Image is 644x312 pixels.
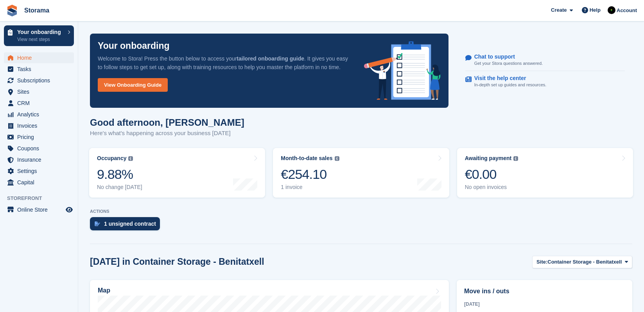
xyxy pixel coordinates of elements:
div: [DATE] [464,301,625,308]
span: Online Store [17,204,64,215]
h1: Good afternoon, [PERSON_NAME] [90,117,244,128]
a: menu [4,109,74,120]
button: Site: Container Storage - Benitatxell [532,256,632,269]
a: menu [4,177,74,188]
p: Get your Stora questions answered. [474,60,543,67]
a: menu [4,132,74,143]
span: Coupons [17,143,64,154]
span: Create [551,6,567,14]
span: Site: [536,258,547,266]
span: Capital [17,177,64,188]
a: menu [4,75,74,86]
a: menu [4,52,74,63]
img: icon-info-grey-7440780725fd019a000dd9b08b2336e03edf1995a4989e88bcd33f0948082b44.svg [128,156,133,161]
div: 1 unsigned contract [104,221,156,227]
p: Chat to support [474,53,536,60]
p: Your onboarding [17,29,64,35]
a: menu [4,64,74,75]
span: Analytics [17,109,64,120]
div: Occupancy [97,155,126,162]
a: Your onboarding View next steps [4,25,74,46]
span: Help [590,6,601,14]
p: Visit the help center [474,75,540,82]
span: Subscriptions [17,75,64,86]
span: Insurance [17,154,64,165]
p: ACTIONS [90,209,632,214]
span: Invoices [17,120,64,131]
h2: Map [98,287,110,294]
img: Stuart Pratt [608,6,615,14]
img: onboarding-info-6c161a55d2c0e0a8cae90662b2fe09162a5109e8cc188191df67fb4f79e88e88.svg [364,41,441,100]
a: menu [4,204,74,215]
p: In-depth set up guides and resources. [474,82,547,88]
img: icon-info-grey-7440780725fd019a000dd9b08b2336e03edf1995a4989e88bcd33f0948082b44.svg [335,156,339,161]
a: Awaiting payment €0.00 No open invoices [457,148,633,198]
a: Chat to support Get your Stora questions answered. [465,50,625,71]
img: stora-icon-8386f47178a22dfd0bd8f6a31ec36ba5ce8667c1dd55bd0f319d3a0aa187defe.svg [6,5,18,16]
a: Occupancy 9.88% No change [DATE] [89,148,265,198]
a: menu [4,166,74,177]
h2: Move ins / outs [464,287,625,296]
div: No open invoices [465,184,518,191]
span: Pricing [17,132,64,143]
a: View Onboarding Guide [98,78,168,92]
span: CRM [17,98,64,109]
div: €254.10 [281,166,339,182]
p: View next steps [17,36,64,43]
div: Month-to-date sales [281,155,332,162]
a: menu [4,120,74,131]
img: contract_signature_icon-13c848040528278c33f63329250d36e43548de30e8caae1d1a13099fd9432cc5.svg [95,221,100,226]
div: No change [DATE] [97,184,142,191]
a: menu [4,86,74,97]
div: 9.88% [97,166,142,182]
a: menu [4,98,74,109]
div: €0.00 [465,166,518,182]
p: Here's what's happening across your business [DATE] [90,129,244,138]
span: Account [617,7,637,14]
strong: tailored onboarding guide [237,55,304,62]
a: Month-to-date sales €254.10 1 invoice [273,148,449,198]
span: Sites [17,86,64,97]
div: Awaiting payment [465,155,512,162]
span: Storefront [7,194,78,202]
div: 1 invoice [281,184,339,191]
img: icon-info-grey-7440780725fd019a000dd9b08b2336e03edf1995a4989e88bcd33f0948082b44.svg [513,156,518,161]
p: Your onboarding [98,41,170,50]
a: menu [4,143,74,154]
span: Tasks [17,64,64,75]
h2: [DATE] in Container Storage - Benitatxell [90,257,264,267]
span: Home [17,52,64,63]
a: Preview store [65,205,74,214]
a: 1 unsigned contract [90,217,164,234]
span: Settings [17,166,64,177]
a: Storama [21,4,52,17]
p: Welcome to Stora! Press the button below to access your . It gives you easy to follow steps to ge... [98,54,352,71]
a: Visit the help center In-depth set up guides and resources. [465,71,625,92]
a: menu [4,154,74,165]
span: Container Storage - Benitatxell [547,258,622,266]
